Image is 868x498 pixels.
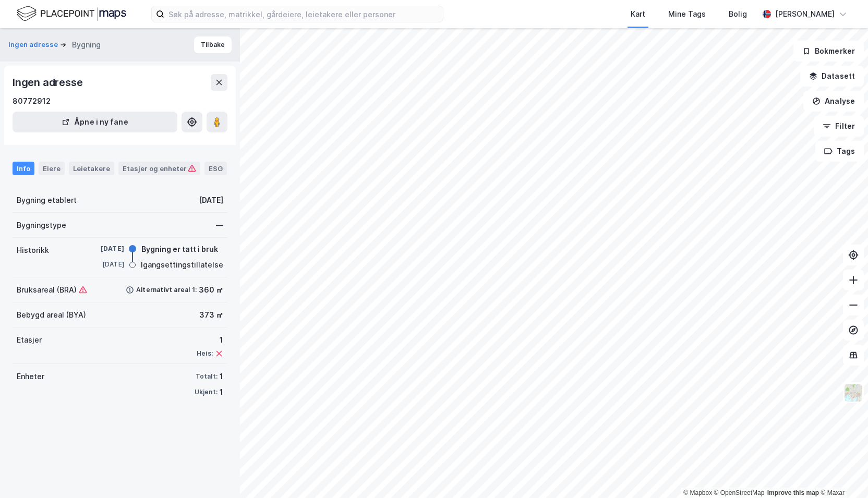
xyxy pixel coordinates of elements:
div: Ukjent: [195,388,218,396]
div: Etasjer [17,334,42,346]
div: Bygning [72,39,101,51]
button: Analyse [803,91,864,112]
div: Historikk [17,244,49,257]
div: 1 [197,334,223,346]
div: Leietakere [69,162,114,175]
button: Tilbake [194,37,232,53]
div: 1 [220,386,223,398]
div: Eiere [39,162,65,175]
input: Søk på adresse, matrikkel, gårdeiere, leietakere eller personer [164,6,443,22]
div: Etasjer og enheter [123,164,196,173]
div: ESG [204,162,227,175]
div: Bygning etablert [17,194,77,207]
img: Z [843,383,863,403]
div: Heis: [197,349,213,358]
div: [DATE] [82,260,124,269]
div: Bygning er tatt i bruk [141,243,218,256]
a: Mapbox [683,489,712,496]
div: Bygningstype [17,219,66,232]
div: Igangsettingstillatelse [141,259,223,271]
img: logo.f888ab2527a4732fd821a326f86c7f29.svg [17,5,126,23]
div: Bruksareal (BRA) [17,284,87,296]
div: 80772912 [13,95,51,107]
div: [PERSON_NAME] [775,8,835,20]
button: Åpne i ny fane [13,112,177,132]
div: — [216,219,223,232]
div: [DATE] [199,194,223,207]
div: Alternativt areal 1: [136,286,197,294]
button: Ingen adresse [8,40,60,50]
div: Info [13,162,34,175]
div: Bebygd areal (BYA) [17,309,86,321]
div: Enheter [17,370,44,383]
button: Datasett [800,66,864,87]
div: [DATE] [82,244,124,253]
iframe: Chat Widget [816,448,868,498]
button: Tags [815,141,864,162]
div: 373 ㎡ [199,309,223,321]
div: Bolig [729,8,747,20]
button: Bokmerker [793,41,864,62]
div: Kart [631,8,645,20]
div: Totalt: [196,372,218,381]
div: Kontrollprogram for chat [816,448,868,498]
div: 1 [220,370,223,383]
a: OpenStreetMap [714,489,765,496]
a: Improve this map [767,489,819,496]
div: Mine Tags [668,8,706,20]
div: Ingen adresse [13,74,85,91]
button: Filter [814,116,864,137]
div: 360 ㎡ [199,284,223,296]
